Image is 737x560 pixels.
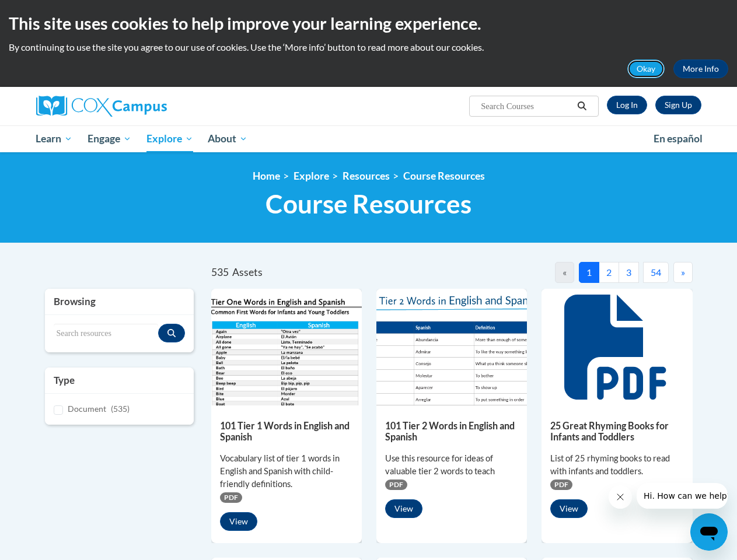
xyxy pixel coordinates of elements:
[36,132,72,146] span: Learn
[139,125,201,152] a: Explore
[54,324,158,344] input: Search resources
[220,512,257,531] button: View
[36,96,167,117] img: Cox Campus
[573,99,591,113] button: Search
[673,60,728,78] a: More Info
[619,262,639,283] button: 3
[220,452,353,491] div: Vocabulary list of tier 1 words in English and Spanish with child-friendly definitions.
[232,266,263,278] span: Assets
[637,483,728,509] iframe: Message from company
[646,127,710,151] a: En español
[29,125,81,152] a: Learn
[579,262,599,283] button: 1
[253,170,280,182] a: Home
[54,295,185,309] h3: Browsing
[27,125,710,152] div: Main menu
[220,420,353,443] h5: 101 Tier 1 Words in English and Spanish
[690,513,728,551] iframe: Button to launch messaging window
[599,262,619,283] button: 2
[385,480,407,490] span: PDF
[9,12,728,35] h2: This site uses cookies to help improve your learning experience.
[385,420,518,443] h5: 101 Tier 2 Words in English and Spanish
[266,188,471,219] span: Course Resources
[673,262,693,283] button: Next
[111,404,130,414] span: (535)
[294,170,329,182] a: Explore
[452,262,693,283] nav: Pagination Navigation
[681,267,685,278] span: »
[211,289,362,405] img: d35314be-4b7e-462d-8f95-b17e3d3bb747.pdf
[54,373,185,387] h3: Type
[627,60,665,78] button: Okay
[385,452,518,478] div: Use this resource for ideas of valuable tier 2 words to teach
[146,132,193,146] span: Explore
[480,99,573,113] input: Search Courses
[9,41,728,54] p: By continuing to use the site you agree to our use of cookies. Use the ‘More info’ button to read...
[654,132,703,145] span: En español
[643,262,669,283] button: 54
[655,96,701,114] a: Register
[550,499,588,518] button: View
[550,480,572,490] span: PDF
[343,170,390,182] a: Resources
[200,125,255,152] a: About
[220,492,242,503] span: PDF
[88,132,131,146] span: Engage
[80,125,139,152] a: Engage
[7,8,95,17] span: Hi. How can we help?
[403,170,485,182] a: Course Resources
[609,485,632,509] iframe: Close message
[208,132,247,146] span: About
[385,499,422,518] button: View
[607,96,647,114] a: Log In
[36,96,246,117] a: Cox Campus
[376,289,527,405] img: 836e94b2-264a-47ae-9840-fb2574307f3b.pdf
[158,324,185,342] button: Search resources
[550,420,683,443] h5: 25 Great Rhyming Books for Infants and Toddlers
[550,452,683,478] div: List of 25 rhyming books to read with infants and toddlers.
[211,266,229,278] span: 535
[68,404,106,414] span: Document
